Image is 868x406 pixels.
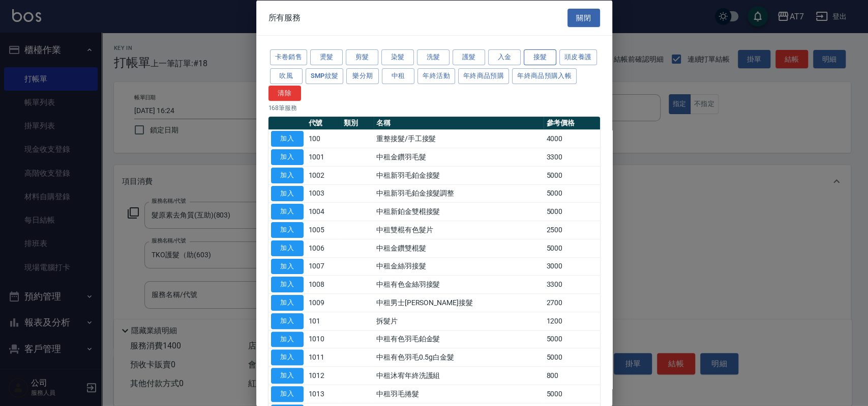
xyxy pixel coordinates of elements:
[458,68,509,84] button: 年終商品預購
[306,275,342,293] td: 1008
[271,277,304,292] button: 加入
[374,330,544,348] td: 中租有色羽毛鉑金髮
[544,330,600,348] td: 5000
[306,257,342,276] td: 1007
[268,85,301,101] button: 清除
[271,386,304,401] button: 加入
[417,49,450,65] button: 洗髮
[271,222,304,238] button: 加入
[544,385,600,403] td: 5000
[559,49,597,65] button: 頭皮養護
[306,330,342,348] td: 1010
[271,131,304,147] button: 加入
[306,221,342,239] td: 1005
[271,240,304,256] button: 加入
[567,8,600,27] button: 關閉
[374,293,544,312] td: 中租男士[PERSON_NAME]接髮
[374,348,544,366] td: 中租有色羽毛0.5g白金髮
[306,166,342,184] td: 1002
[381,49,414,65] button: 染髮
[346,68,379,84] button: 樂分期
[271,204,304,220] button: 加入
[271,258,304,274] button: 加入
[374,257,544,276] td: 中租金絲羽接髮
[271,313,304,329] button: 加入
[374,275,544,293] td: 中租有色金絲羽接髮
[544,312,600,330] td: 1200
[306,385,342,403] td: 1013
[306,239,342,257] td: 1006
[417,68,455,84] button: 年終活動
[306,184,342,203] td: 1003
[544,129,600,148] td: 4000
[374,148,544,166] td: 中租金鑽羽毛髮
[306,202,342,221] td: 1004
[544,184,600,203] td: 5000
[374,385,544,403] td: 中租羽毛捲髮
[544,257,600,276] td: 3000
[382,68,414,84] button: 中租
[306,117,342,130] th: 代號
[306,312,342,330] td: 101
[544,148,600,166] td: 3300
[268,12,301,22] span: 所有服務
[341,117,373,130] th: 類別
[310,49,343,65] button: 燙髮
[524,49,556,65] button: 接髮
[271,349,304,365] button: 加入
[374,117,544,130] th: 名稱
[306,129,342,148] td: 100
[271,368,304,384] button: 加入
[306,366,342,385] td: 1012
[544,275,600,293] td: 3300
[374,202,544,221] td: 中租新鉑金雙棍接髮
[544,221,600,239] td: 2500
[346,49,378,65] button: 剪髮
[453,49,485,65] button: 護髮
[374,312,544,330] td: 拆髮片
[270,68,303,84] button: 吹風
[374,129,544,148] td: 重整接髮/手工接髮
[374,239,544,257] td: 中租金鑽雙棍髮
[512,68,577,84] button: 年終商品預購入帳
[544,117,600,130] th: 參考價格
[270,49,308,65] button: 卡卷銷售
[544,293,600,312] td: 2700
[544,166,600,184] td: 5000
[306,293,342,312] td: 1009
[374,366,544,385] td: 中租沐宥年終洗護組
[544,348,600,366] td: 5000
[306,68,344,84] button: SMP紋髮
[271,295,304,311] button: 加入
[544,239,600,257] td: 5000
[544,202,600,221] td: 5000
[306,348,342,366] td: 1011
[271,167,304,183] button: 加入
[306,148,342,166] td: 1001
[268,103,600,113] p: 168 筆服務
[488,49,521,65] button: 入金
[374,221,544,239] td: 中租雙棍有色髮片
[374,184,544,203] td: 中租新羽毛鉑金接髮調整
[544,366,600,385] td: 800
[271,149,304,165] button: 加入
[271,185,304,201] button: 加入
[271,331,304,347] button: 加入
[374,166,544,184] td: 中租新羽毛鉑金接髮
